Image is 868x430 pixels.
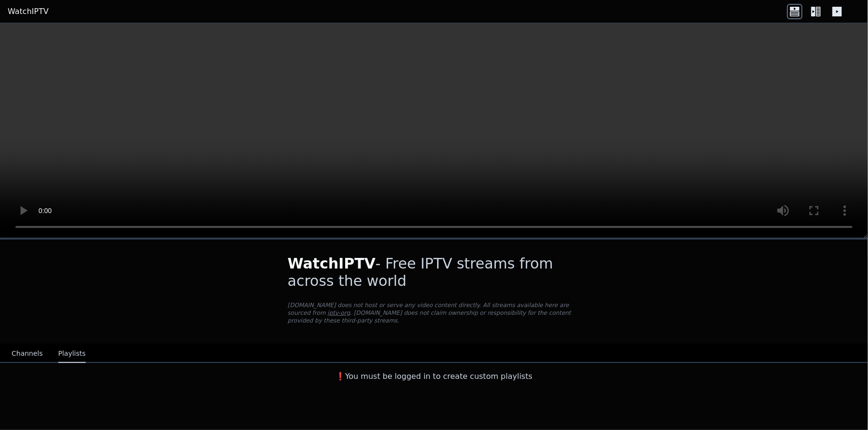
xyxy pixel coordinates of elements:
a: iptv-org [328,309,350,316]
span: WatchIPTV [288,255,376,272]
p: [DOMAIN_NAME] does not host or serve any video content directly. All streams available here are s... [288,301,581,324]
h3: ❗️You must be logged in to create custom playlists [272,371,596,382]
button: Playlists [58,345,86,363]
a: WatchIPTV [8,6,49,17]
button: Channels [12,345,43,363]
h1: - Free IPTV streams from across the world [288,255,581,290]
